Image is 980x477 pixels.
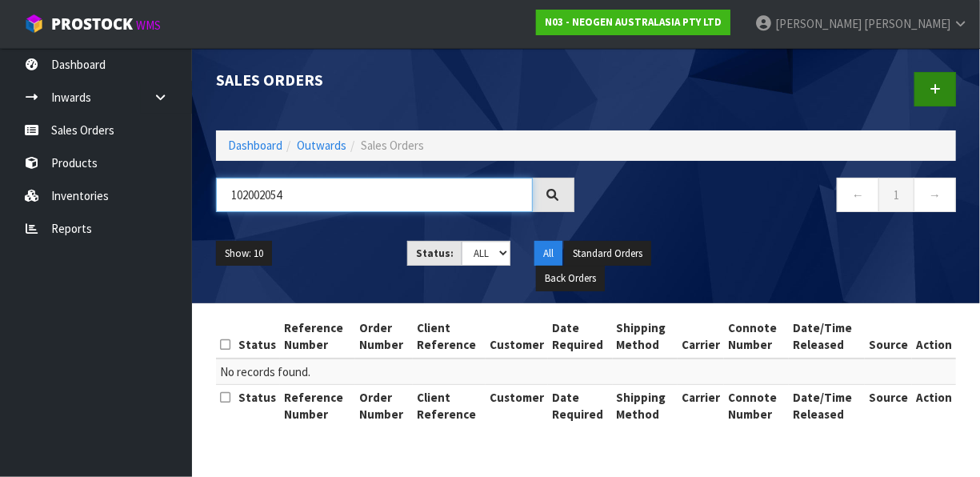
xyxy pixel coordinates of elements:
strong: Status: [416,247,454,260]
th: Date/Time Released [789,315,865,359]
th: Status [234,315,280,359]
th: Shipping Method [613,315,678,359]
span: ProStock [51,14,133,34]
th: Reference Number [280,384,355,427]
th: Order Number [355,315,413,359]
h1: Sales Orders [216,72,574,90]
th: Carrier [678,315,724,359]
img: cube-alt.png [24,14,44,34]
th: Source [865,315,912,359]
strong: N03 - NEOGEN AUSTRALASIA PTY LTD [545,15,722,29]
th: Source [865,384,912,427]
th: Carrier [678,384,724,427]
span: [PERSON_NAME] [864,16,950,31]
span: Sales Orders [361,138,424,153]
a: ← [837,178,879,212]
th: Connote Number [724,384,789,427]
th: Date Required [548,315,612,359]
th: Action [912,315,956,359]
nav: Page navigation [598,178,957,217]
button: Show: 10 [216,241,272,267]
th: Order Number [355,384,413,427]
a: → [914,178,956,212]
td: No records found. [216,359,956,385]
button: Back Orders [536,266,605,291]
th: Reference Number [280,315,355,359]
th: Shipping Method [613,384,678,427]
th: Date/Time Released [789,384,865,427]
small: WMS [136,18,161,33]
th: Action [912,384,956,427]
th: Client Reference [413,384,486,427]
span: [PERSON_NAME] [775,16,862,31]
button: All [534,241,562,267]
th: Customer [486,315,548,359]
th: Client Reference [413,315,486,359]
th: Status [234,384,280,427]
th: Connote Number [724,315,789,359]
button: Standard Orders [564,241,651,267]
input: Search sales orders [216,178,533,212]
th: Date Required [548,384,612,427]
a: 1 [878,178,914,212]
a: Dashboard [228,138,282,153]
th: Customer [486,384,548,427]
a: Outwards [297,138,346,153]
